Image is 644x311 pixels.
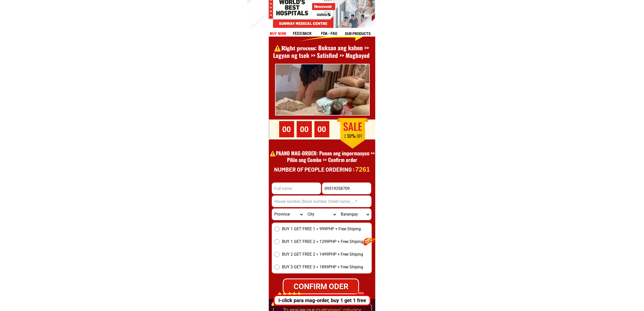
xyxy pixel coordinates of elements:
[274,226,279,232] input: BUY 1 GET FREE 1 = 999PHP + Free Shiping
[322,183,371,194] input: Input phone_number
[269,150,375,170] h1: ⚠️️PAANO MAG-ORDER: Punan ang impormasyon >> Piliin ang Combo >> Confirm order
[282,226,361,232] span: BUY 1 GET FREE 1 = 999PHP + Free Shiping
[282,251,363,257] span: BUY 2 GET FREE 2 = 1499PHP + Free Shiping
[338,208,371,220] select: Select commune
[293,30,320,36] h1: feed back
[274,239,279,244] input: BUY 1 GET FREE 2 = 1299PHP + Free Shiping
[356,165,370,173] p: 7261
[272,183,321,194] input: Input full_name
[272,208,305,220] select: Select province
[281,280,360,292] div: CONFIRM ODER
[276,297,370,304] div: I-click para mag-order, buy 1 get 1 free
[345,31,374,37] h1: our products
[272,195,371,207] input: Input address
[274,252,279,257] input: BUY 2 GET FREE 2 = 1499PHP + Free Shiping
[274,265,279,270] input: BUY 3 GET FREE 3 = 1899PHP + Free Shiping
[271,31,286,37] h1: buy now
[282,239,363,245] span: BUY 1 GET FREE 2 = 1299PHP + Free Shiping
[266,44,377,59] h1: ⚠️️𝐑𝐢𝐠𝐡𝐭 𝐩𝐫𝐨𝐜𝐞𝐬𝐬: Buksan ang kahon >> Lagyan ng tsek >> Satisfied >> Magbayad
[305,208,338,220] select: Select district
[282,264,363,270] span: BUY 3 GET FREE 3 = 1899PHP + Free Shiping
[321,30,349,36] h1: fda - FAQ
